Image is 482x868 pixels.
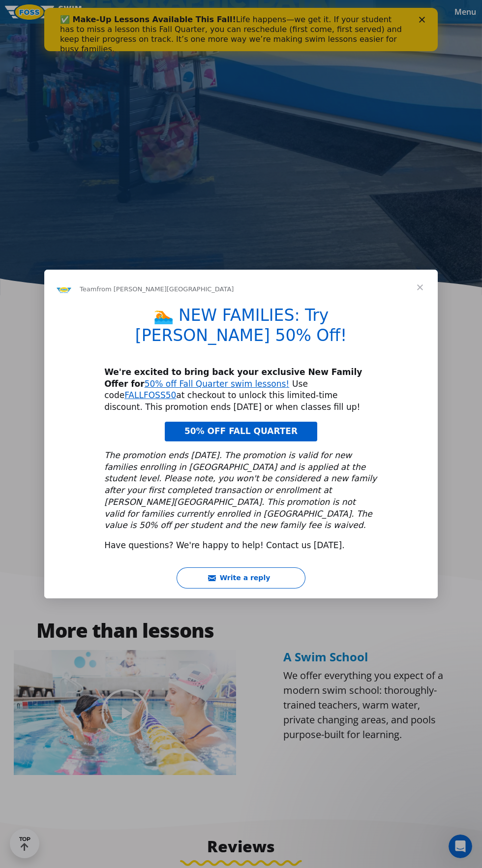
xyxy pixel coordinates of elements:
a: 50% off Fall Quarter swim lessons [145,379,286,389]
span: from [PERSON_NAME][GEOGRAPHIC_DATA] [96,285,234,293]
div: Life happens—we get it. If your student has to miss a lesson this Fall Quarter, you can reschedul... [16,7,362,46]
a: 50% OFF FALL QUARTER [165,422,317,441]
button: Write a reply [177,567,305,589]
div: Have questions? We're happy to help! Contact us [DATE]. [104,540,378,552]
i: The promotion ends [DATE]. The promotion is valid for new families enrolling in [GEOGRAPHIC_DATA]... [104,450,377,530]
span: Close [402,270,438,305]
span: 50% OFF FALL QUARTER [184,426,298,436]
b: We're excited to bring back your exclusive New Family Offer for [104,367,362,389]
div: Use code at checkout to unlock this limited-time discount. This promotion ends [DATE] or when cla... [104,367,378,413]
span: Team [80,285,96,293]
div: Close [375,9,385,15]
a: FALLFOSS50 [124,390,176,400]
a: ! [286,379,289,389]
b: ✅ Make-Up Lessons Available This Fall! [16,7,192,16]
img: Profile image for Team [56,281,72,297]
h1: 🏊 NEW FAMILIES: Try [PERSON_NAME] 50% Off! [104,306,378,352]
